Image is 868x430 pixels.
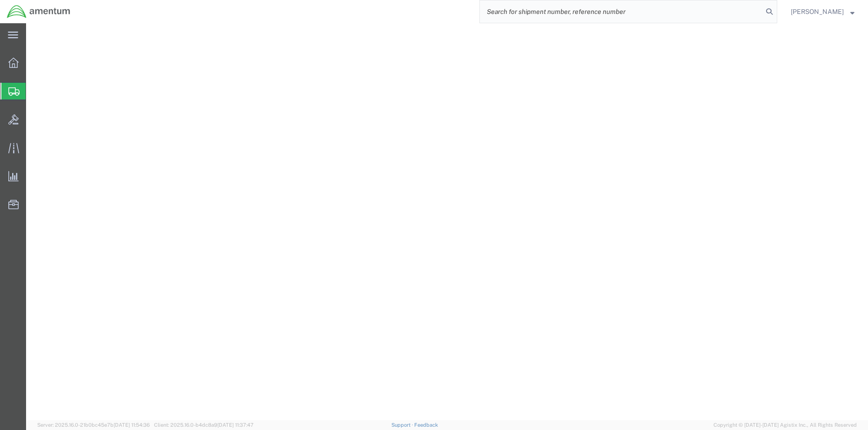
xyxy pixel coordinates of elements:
[790,6,855,17] button: [PERSON_NAME]
[7,5,71,19] img: logo
[391,422,415,428] a: Support
[114,422,150,428] span: [DATE] 11:54:36
[713,421,857,429] span: Copyright © [DATE]-[DATE] Agistix Inc., All Rights Reserved
[26,23,868,420] iframe: FS Legacy Container
[480,0,763,23] input: Search for shipment number, reference number
[217,422,254,428] span: [DATE] 11:37:47
[37,422,150,428] span: Server: 2025.16.0-21b0bc45e7b
[154,422,254,428] span: Client: 2025.16.0-b4dc8a9
[414,422,438,428] a: Feedback
[791,7,844,17] span: Rebecca Thorstenson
